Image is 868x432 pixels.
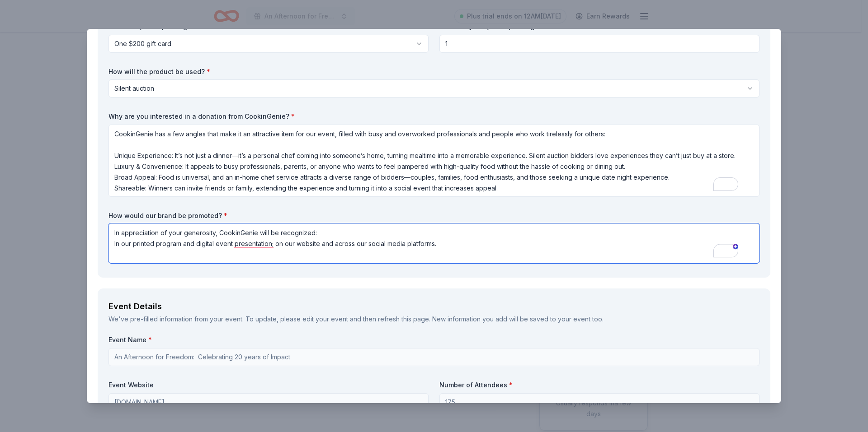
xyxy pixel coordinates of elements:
label: Why are you interested in a donation from CookinGenie? [108,112,759,121]
label: Event Website [108,381,429,390]
label: How will the product be used? [108,67,759,76]
label: Event Name [108,335,759,344]
textarea: To enrich screen reader interactions, please activate Accessibility in Grammarly extension settings [108,223,759,263]
div: Event Details [108,299,759,314]
textarea: To enrich screen reader interactions, please activate Accessibility in Grammarly extension settings [108,125,759,197]
div: We've pre-filled information from your event. To update, please edit your event and then refresh ... [108,314,759,325]
label: How would our brand be promoted? [108,211,759,220]
label: Number of Attendees [439,381,759,390]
